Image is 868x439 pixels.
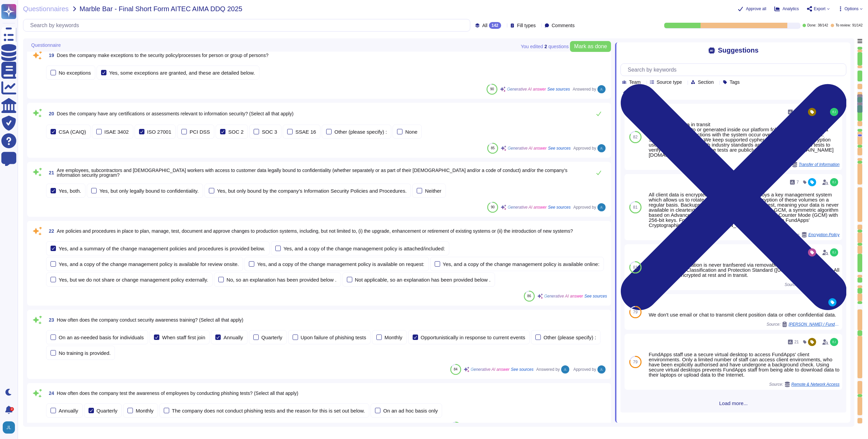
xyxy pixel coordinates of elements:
span: 22 [46,229,54,233]
span: Done: [807,24,816,27]
span: All [482,23,488,28]
div: No, so an explanation has been provided below . [226,277,336,282]
span: 23 [46,318,54,322]
div: SOC 2 [228,129,243,134]
b: 2 [545,44,547,49]
span: How often does the company conduct security awareness training? (Select all that apply) [57,317,243,323]
div: Other (please specify) : [334,129,387,134]
div: Yes, and a copy of the change management policy is attached/included: [283,246,445,251]
span: 90 [490,87,494,91]
input: Search by keywords [27,19,470,31]
img: user [597,203,606,211]
span: 90 [491,205,495,209]
div: PCI DSS [190,129,210,134]
span: Questionnaires [23,5,69,12]
div: Yes, and a copy of the change management policy is available online: [443,262,599,267]
button: Analytics [774,6,799,12]
div: Monthly [136,408,154,413]
button: Approve all [738,6,766,12]
div: No training is provided. [59,350,111,356]
span: Approved by [573,205,596,209]
div: Yes, and a copy of the change management policy is available on request: [257,262,424,267]
span: 85 [491,146,495,150]
div: Annually [223,335,243,340]
div: Quarterly [261,335,282,340]
img: user [830,108,838,116]
div: Yes, but we do not share or change management policy externally. [59,277,208,282]
span: Load more... [620,401,846,406]
div: 142 [489,22,501,29]
div: Quarterly [97,408,118,413]
div: No exceptions [59,70,91,75]
span: Approved by [573,146,596,150]
div: Monthly [384,335,402,340]
div: Upon failure of phishing tests [301,335,366,340]
span: 21 [46,170,54,175]
span: Does the company have any certifications or assessments relevant to information security? (Select... [57,111,294,116]
span: See sources [547,87,570,91]
span: You edited question s [521,44,569,49]
span: 79 [633,360,637,364]
span: To review: [835,24,851,27]
div: SSAE 16 [295,129,316,134]
span: 81 [633,205,637,209]
div: Yes, both. [59,188,81,193]
span: Remote & Network Access [791,382,840,386]
div: Yes, but only legally bound to confidentiality. [99,188,199,193]
button: user [1,420,20,435]
img: user [597,85,606,93]
span: See sources [548,146,571,150]
div: When staff first join [162,335,205,340]
span: Export [814,7,826,11]
div: Yes, and a summary of the change management policies and procedures is provided below. [59,246,265,251]
div: ISAE 3402 [104,129,129,134]
span: Answered by [573,87,596,91]
div: SOC 3 [262,129,277,134]
span: 79 [633,310,637,314]
span: 84 [454,367,457,371]
div: Opportunistically in response to current events [421,335,526,340]
span: Analytics [783,7,799,11]
img: user [3,421,15,434]
span: Generative AI answer [508,205,547,209]
div: Yes, and a copy of the change management policy is available for review onsite. [59,262,239,267]
span: Mark as done [574,44,607,49]
div: On an ad hoc basis only [383,408,438,413]
div: On an as-needed basis for individuals [59,335,144,340]
span: 91 / 142 [852,24,863,27]
span: Comments [552,23,575,28]
span: Does the company make exceptions to the security policy/processes for person or group of persons? [57,53,269,58]
span: 81 [633,265,637,269]
img: user [830,338,838,346]
span: Options [845,7,859,11]
img: user [597,365,606,374]
button: Mark as done [570,41,611,52]
span: See sources [511,367,534,371]
span: Generative AI answer [507,87,546,91]
span: 24 [46,391,54,396]
span: 86 [527,294,531,298]
span: Marble Bar - Final Short Form AITEC AIMA DDQ 2025 [80,5,242,12]
div: Neither [425,188,441,193]
div: Yes, some exceptions are granted, and these are detailed below. [109,70,255,75]
span: Generative AI answer [508,146,547,150]
span: Are policies and procedures in place to plan, manage, test, document and approve changes to produ... [57,228,573,234]
span: Fill types [517,23,536,28]
div: 2 [10,407,14,411]
span: 38 / 142 [818,24,828,27]
span: Approved by [573,367,596,371]
div: None [405,129,417,134]
div: Other (please specify) : [544,335,596,340]
div: ISO 27001 [147,129,172,134]
div: CSA (CAIQ) [59,129,86,134]
span: Are employees, subcontractors and [DEMOGRAPHIC_DATA] workers with access to customer data legally... [57,168,568,178]
div: The company does not conduct phishing tests and the reason for this is set out below. [172,408,365,413]
span: See sources [548,205,571,209]
div: Annually [59,408,78,413]
span: 82 [633,135,637,139]
span: How often does the company test the awareness of employees by conducting phishing tests? (Select ... [57,390,298,396]
span: Generative AI answer [471,367,510,371]
span: Source: [769,382,840,387]
span: Generative AI answer [544,294,583,298]
img: user [561,365,569,374]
